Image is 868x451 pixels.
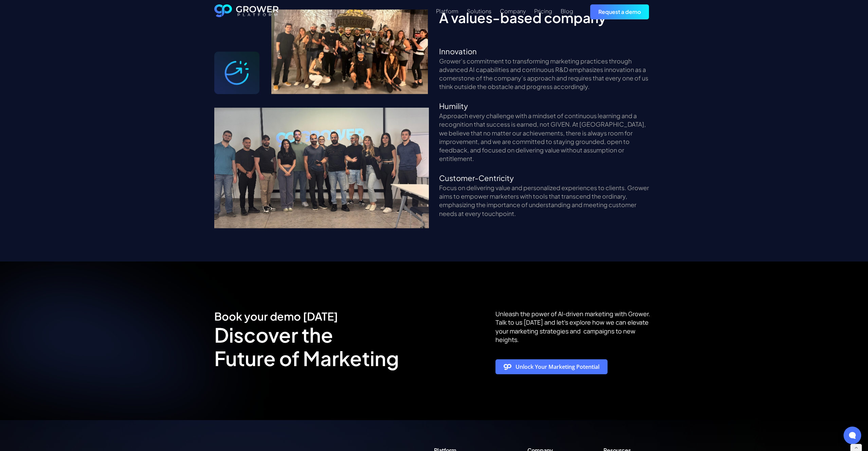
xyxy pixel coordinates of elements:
[516,364,599,370] div: Unlock Your Marketing Potential
[439,101,654,111] p: Humility
[495,359,608,374] a: Unlock Your Marketing Potential
[439,173,654,183] p: Customer-Centricity
[590,4,649,19] a: Request a demo
[214,4,279,19] a: home
[436,8,458,14] div: Platform
[439,183,654,218] p: Focus on delivering value and personalized experiences to clients. Grower aims to empower markete...
[439,10,654,26] h3: A values-based company
[439,111,654,163] p: Approach every challenge with a mindset of continuous learning and a recognition that success is ...
[534,8,552,14] div: Pricing
[214,323,399,370] div: Discover the Future of Marketing
[534,7,552,15] a: Pricing
[561,7,573,15] a: Blog
[214,310,399,323] div: Book your demo [DATE]
[467,7,491,15] a: Solutions
[439,57,654,91] p: Grower’s commitment to transforming marketing practices through advanced AI capabilities and cont...
[495,310,654,344] p: Unleash the power of AI-driven marketing with Grower. Talk to us [DATE] and let's explore how we ...
[439,46,654,57] p: Innovation
[500,7,526,15] a: Company
[561,8,573,14] div: Blog
[436,7,458,15] a: Platform
[500,8,526,14] div: Company
[467,8,491,14] div: Solutions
